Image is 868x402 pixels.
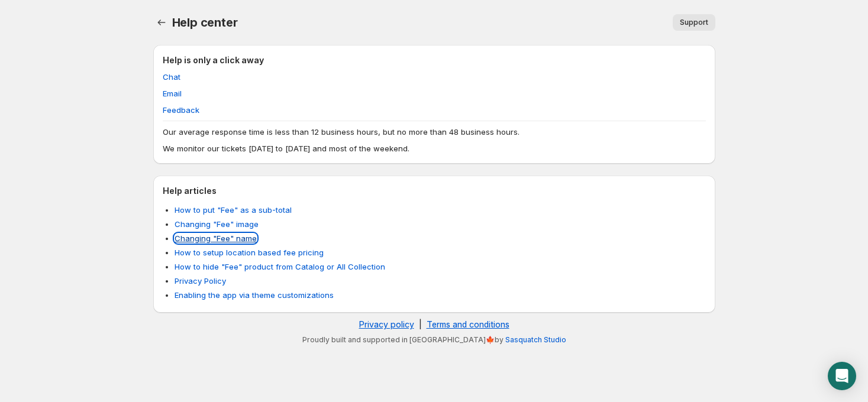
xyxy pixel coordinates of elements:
[163,126,706,138] p: Our average response time is less than 12 business hours, but no more than 48 business hours.
[427,319,509,329] a: Terms and conditions
[175,219,259,229] a: Changing "Fee" image
[156,100,206,119] button: Feedback
[828,362,856,390] div: Open Intercom Messenger
[163,104,199,116] span: Feedback
[153,14,170,31] a: Home
[680,18,708,27] span: Support
[419,319,422,329] span: |
[673,14,715,31] button: Support
[175,248,324,257] a: How to setup location based fee pricing
[175,290,334,300] a: Enabling the app via theme customizations
[175,205,292,215] a: How to put "Fee" as a sub-total
[163,142,706,154] p: We monitor our tickets [DATE] to [DATE] and most of the weekend.
[159,335,709,345] p: Proudly built and supported in [GEOGRAPHIC_DATA]🍁by
[163,89,182,98] a: Email
[172,15,238,30] span: Help center
[156,67,188,86] button: Chat
[163,71,180,83] span: Chat
[163,54,706,66] h2: Help is only a click away
[163,185,706,197] h2: Help articles
[359,319,414,329] a: Privacy policy
[175,234,257,243] a: Changing "Fee" name
[505,335,566,344] a: Sasquatch Studio
[175,262,385,271] a: How to hide "Fee" product from Catalog or All Collection
[175,276,226,286] a: Privacy Policy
